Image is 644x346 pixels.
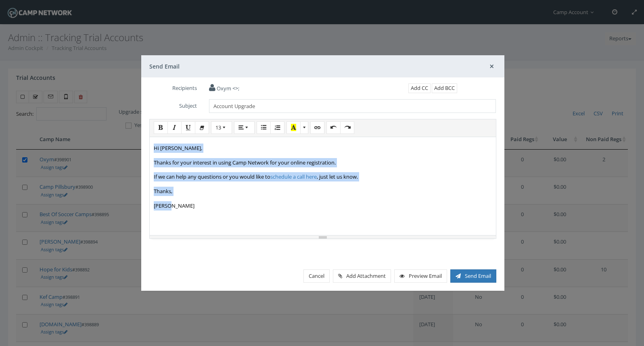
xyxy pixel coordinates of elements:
span: 13 [215,124,221,131]
label: Subject [143,99,203,110]
input: Subject [209,99,496,113]
p: Thanks, [154,187,492,196]
span: Oxym <>; [217,85,239,92]
a: Add BCC [432,83,457,93]
p: If we can help any questions or you would like to , just let us know. [154,172,492,181]
a: Add Attachment [333,269,391,283]
p: Hi [PERSON_NAME], [154,144,492,153]
button: Close [487,60,496,73]
a: schedule a call here [270,173,317,180]
button: Cancel [303,269,330,283]
p: [PERSON_NAME] [154,201,492,211]
button: 13 [211,121,232,134]
label: Recipients [143,81,203,92]
p: Thanks for your interest in using Camp Network for your online registration. [154,158,492,167]
h4: Send Email [149,63,180,71]
a: Add CC [408,83,431,93]
a: Preview Email [394,269,447,283]
button: Send Email [450,269,496,283]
